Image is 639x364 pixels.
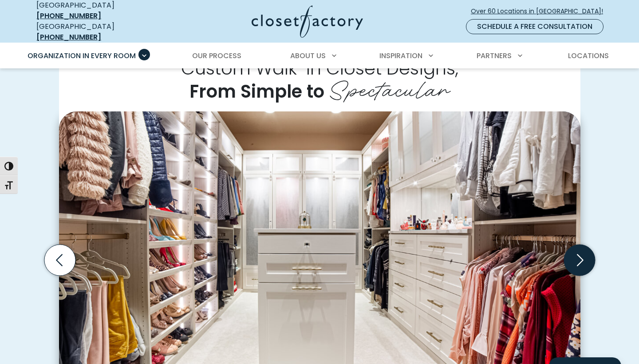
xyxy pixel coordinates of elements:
span: Locations [568,51,609,61]
span: Spectacular [329,70,450,105]
a: Over 60 Locations in [GEOGRAPHIC_DATA]! [470,4,611,19]
span: Our Process [192,51,241,61]
a: Schedule a Free Consultation [466,19,603,34]
span: Partners [477,51,512,61]
span: Organization in Every Room [28,51,136,61]
a: [PHONE_NUMBER] [36,32,101,42]
img: Closet Factory Logo [252,5,363,38]
nav: Primary Menu [21,44,618,68]
div: [GEOGRAPHIC_DATA] [36,21,165,43]
span: From Simple to [189,79,324,104]
span: About Us [290,51,326,61]
span: Inspiration [379,51,422,61]
span: Over 60 Locations in [GEOGRAPHIC_DATA]! [471,7,610,16]
button: Next slide [560,241,599,279]
a: [PHONE_NUMBER] [36,11,101,21]
button: Previous slide [41,241,79,279]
